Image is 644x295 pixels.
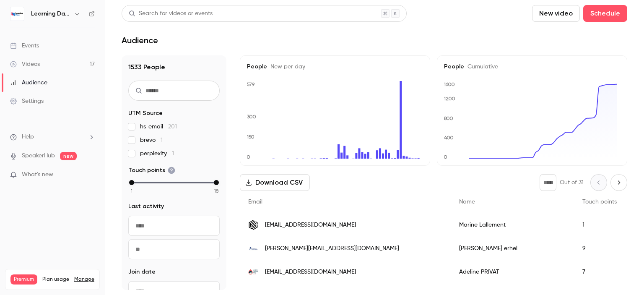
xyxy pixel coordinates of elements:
[574,213,625,237] div: 1
[95,49,102,55] img: tab_keywords_by_traffic_grey.svg
[104,50,128,55] div: Mots-clés
[444,63,620,71] h5: People
[574,260,625,284] div: 7
[13,13,20,20] img: logo_orange.svg
[583,5,627,22] button: Schedule
[248,220,258,230] img: fast-sport.fr
[444,96,455,102] text: 1200
[140,136,163,144] span: brevo
[128,268,156,276] span: Join date
[214,187,218,195] span: 18
[247,63,423,71] h5: People
[10,7,24,21] img: Learning Days
[240,174,310,191] button: Download CSV
[131,187,132,195] span: 1
[247,154,250,160] text: 0
[451,213,574,237] div: Marine Lallement
[122,35,158,45] h1: Audience
[10,274,37,285] span: Premium
[22,22,95,29] div: Domaine: [DOMAIN_NAME]
[43,50,65,55] div: Domaine
[60,152,77,160] span: new
[140,149,174,158] span: perplexity
[265,268,356,277] span: [EMAIL_ADDRESS][DOMAIN_NAME]
[444,115,453,121] text: 800
[13,22,20,29] img: website_grey.svg
[172,151,174,157] span: 1
[265,221,356,230] span: [EMAIL_ADDRESS][DOMAIN_NAME]
[265,244,399,253] span: [PERSON_NAME][EMAIL_ADDRESS][DOMAIN_NAME]
[610,174,627,191] button: Next page
[247,114,256,120] text: 300
[74,276,94,283] a: Manage
[532,5,580,22] button: New video
[128,62,220,72] h1: 1533 People
[560,178,584,187] p: Out of 31
[451,237,574,260] div: [PERSON_NAME] erhel
[247,81,255,87] text: 579
[582,199,617,205] span: Touch points
[23,13,41,20] div: v 4.0.25
[451,260,574,284] div: Adeline PRIVAT
[214,180,219,185] div: max
[161,137,163,143] span: 1
[464,64,498,70] span: Cumulative
[444,154,447,160] text: 0
[248,267,258,277] img: lpcr.fr
[22,151,55,160] a: SpeakerHub
[574,237,625,260] div: 9
[129,180,134,185] div: min
[459,199,475,205] span: Name
[248,243,258,253] img: estaca.fr
[10,78,47,87] div: Audience
[247,134,254,140] text: 150
[140,123,177,131] span: hs_email
[128,202,164,211] span: Last activity
[444,81,455,87] text: 1600
[42,276,69,283] span: Plan usage
[10,133,95,141] li: help-dropdown-opener
[168,124,177,130] span: 201
[31,10,70,18] h6: Learning Days
[444,135,454,141] text: 400
[10,60,40,68] div: Videos
[22,133,34,141] span: Help
[129,9,213,18] div: Search for videos or events
[10,97,44,105] div: Settings
[22,170,53,179] span: What's new
[248,199,262,205] span: Email
[10,42,39,50] div: Events
[128,109,163,117] span: UTM Source
[128,166,175,175] span: Touch points
[34,49,41,55] img: tab_domain_overview_orange.svg
[267,64,305,70] span: New per day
